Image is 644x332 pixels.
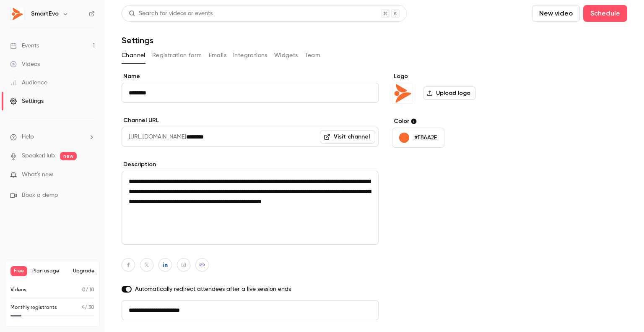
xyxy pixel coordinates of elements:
[423,86,476,100] label: Upload logo
[10,304,57,311] p: Monthly registrants
[209,49,226,62] button: Emails
[22,133,34,141] span: Help
[122,35,153,45] h1: Settings
[274,49,298,62] button: Widgets
[392,72,521,81] label: Logo
[32,268,68,274] span: Plan usage
[305,49,321,62] button: Team
[10,60,40,68] div: Videos
[82,304,94,311] p: / 30
[60,152,77,160] span: new
[10,266,27,276] span: Free
[122,49,145,62] button: Channel
[122,116,379,125] label: Channel URL
[122,160,379,169] label: Description
[392,117,521,125] label: Color
[82,286,94,294] p: / 10
[129,9,213,18] div: Search for videos or events
[392,83,413,103] img: SmartEvo
[233,49,267,62] button: Integrations
[82,288,86,293] span: 0
[10,97,44,105] div: Settings
[22,170,53,179] span: What's new
[10,286,26,294] p: Videos
[122,127,186,147] span: [URL][DOMAIN_NAME]
[10,78,47,87] div: Audience
[10,7,24,21] img: SmartEvo
[73,268,94,274] button: Upgrade
[10,133,95,141] li: help-dropdown-opener
[10,42,39,50] div: Events
[583,5,627,22] button: Schedule
[82,305,85,310] span: 4
[22,152,55,160] a: SpeakerHub
[392,128,444,148] button: #F86A2E
[414,133,437,142] p: #F86A2E
[122,285,379,293] label: Automatically redirect attendees after a live session ends
[532,5,580,22] button: New video
[31,10,59,18] h6: SmartEvo
[22,191,58,200] span: Book a demo
[122,72,379,81] label: Name
[320,130,375,144] a: Visit channel
[152,49,202,62] button: Registration form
